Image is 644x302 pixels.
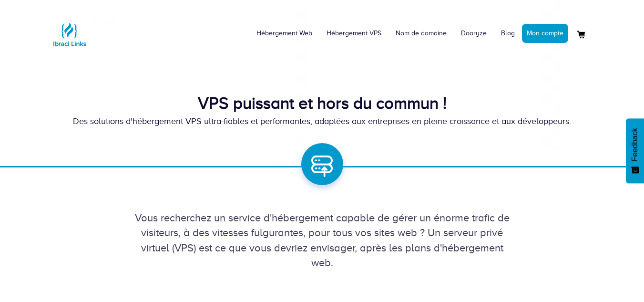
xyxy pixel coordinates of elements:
div: VPS puissant et hors du commun ! [51,92,594,115]
a: Hébergement Web [249,19,319,48]
a: Dooryze [454,19,494,48]
button: Feedback - Afficher l’enquête [626,118,644,183]
a: Mon compte [522,24,568,43]
img: Logo Ibraci Links [51,15,89,53]
a: Logo Ibraci Links [51,7,89,53]
div: Des solutions d'hébergement VPS ultra-fiables et performantes, adaptées aux entreprises en pleine... [51,115,594,128]
a: Blog [494,19,522,48]
a: Nom de domaine [388,19,454,48]
span: Feedback [631,128,639,161]
div: Vous recherchez un service d'hébergement capable de gérer un énorme trafic de visiteurs, à des vi... [51,210,594,271]
a: Hébergement VPS [319,19,388,48]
